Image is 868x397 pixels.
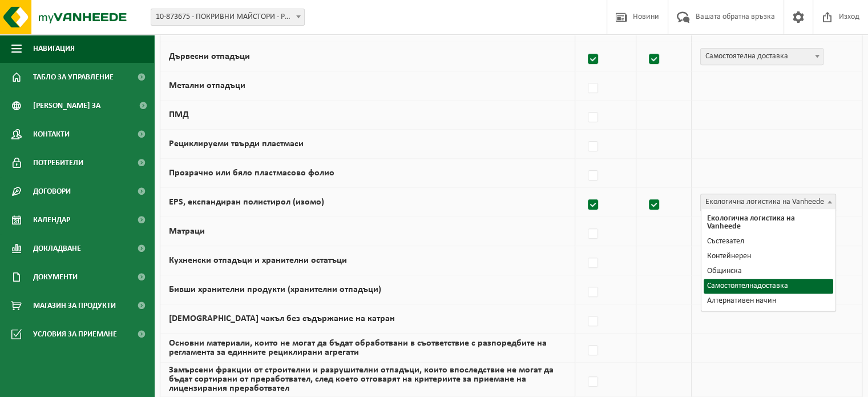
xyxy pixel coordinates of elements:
font: Контейнерен [707,252,751,260]
font: Документи [33,273,78,282]
font: Рециклируеми твърди пластмаси [169,139,304,149]
font: Потребители [33,159,83,167]
font: Кухненски отпадъци и хранителни остатъци [169,256,347,265]
font: Метални отпадъци [169,81,245,90]
font: Навигация [33,45,75,53]
font: [PERSON_NAME] за компанията [33,102,100,140]
font: Новини [633,13,659,21]
span: Самостоятелна доставка [701,49,823,65]
font: Условия за приемане [33,330,117,339]
font: Магазин за продукти [33,302,116,310]
font: Прозрачно или бяло пластмасово фолио [169,169,334,178]
font: Състезател [707,237,744,246]
font: Вашата обратна връзка [696,13,775,21]
font: EPS, експандиран полистирол (изомо) [169,198,324,207]
font: Екологична логистика на Vanheede [707,214,795,231]
font: 10-873675 - ПОКРИВНИ МАЙСТОРИ - РОЗЕЛАРЕ [156,13,316,21]
font: Табло за управление [33,73,114,82]
font: Общинска [707,267,742,275]
span: 10-873675 - ПОКРИВНИ МАЙСТОРИ - РОЗЕЛАРЕ [151,9,304,25]
font: Бивши хранителни продукти (хранителни отпадъци) [169,285,381,294]
font: [DEMOGRAPHIC_DATA] чакъл без съдържание на катран [169,314,395,323]
span: Екологична логистика на Vanheede [701,194,835,210]
span: 10-873675 - ПОКРИВНИ МАЙСТОРИ - РОЗЕЛАРЕ [151,9,305,26]
font: ПМД [169,110,189,119]
span: Екологична логистика на Vanheede [700,194,836,211]
font: Замърсени фракции от строителни и разрушителни отпадъци, които впоследствие не могат да бъдат сор... [169,366,554,393]
font: Изход [839,13,859,21]
font: Екологична логистика на Vanheede [705,198,824,206]
font: Дървесни отпадъци [169,52,250,61]
font: Самостоятелнадоставка [707,282,788,290]
font: Докладване [33,244,81,253]
font: Контакти [33,130,70,139]
font: Календар [33,216,70,224]
font: Алтернативен начин [707,296,776,305]
font: Основни материали, които не могат да бъдат обработвани в съответствие с разпоредбите на регламент... [169,339,547,357]
font: Матраци [169,227,205,236]
font: Договори [33,187,71,196]
span: Самостоятелна доставка [700,48,823,65]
